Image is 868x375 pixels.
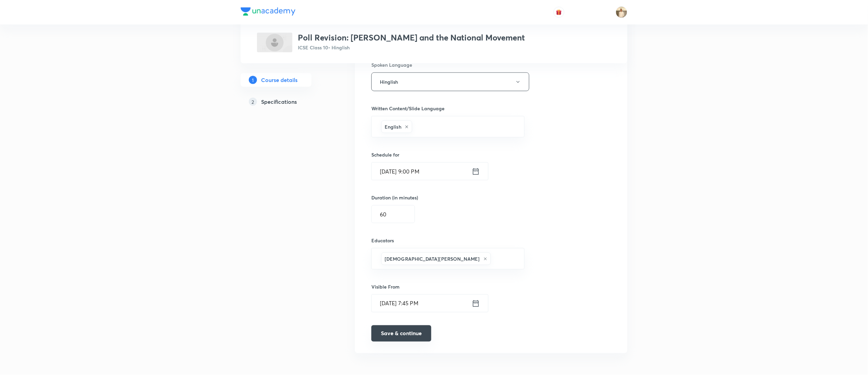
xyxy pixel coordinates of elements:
img: Company Logo [241,7,295,16]
h5: Specifications [261,98,297,106]
a: 2Specifications [241,95,333,109]
h6: Schedule for [371,151,467,158]
img: Chandrakant Deshmukh [616,6,627,18]
button: Open [520,258,522,260]
button: Hinglish [371,72,529,91]
button: Save & continue [371,325,431,342]
p: 1 [249,76,257,84]
h6: Spoken Language [371,61,412,68]
button: Open [520,126,522,128]
h6: Written Content/Slide Language [371,105,525,112]
img: avatar [556,9,562,15]
h5: Course details [261,76,298,84]
button: avatar [553,7,564,18]
h6: [DEMOGRAPHIC_DATA][PERSON_NAME] [385,255,480,262]
h6: Duration (in minutes) [371,194,418,201]
input: 60 [372,206,415,223]
a: Company Logo [241,7,295,17]
h6: Visible From [371,283,510,290]
p: ICSE Class 10 • Hinglish [298,44,525,51]
h6: Educators [371,237,525,244]
h6: English [385,123,401,130]
h3: Poll Revision: [PERSON_NAME] and the National Movement [298,33,525,43]
p: 2 [249,98,257,106]
img: 319DCA67-7E77-4D74-9B6D-1A6959FBFAB8_special_class.png [257,33,292,52]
